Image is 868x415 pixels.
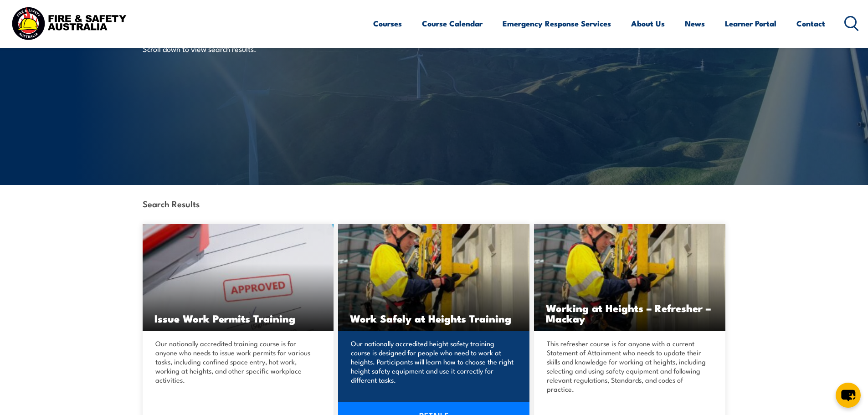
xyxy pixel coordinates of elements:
[534,224,725,331] a: Working at Heights – Refresher – Mackay
[422,11,483,36] a: Course Calendar
[836,383,861,408] button: chat-button
[546,302,714,323] h3: Working at Heights – Refresher – Mackay
[547,339,710,394] p: This refresher course is for anyone with a current Statement of Attainment who needs to update th...
[373,11,402,36] a: Courses
[155,339,318,384] p: Our nationally accredited training course is for anyone who needs to issue work permits for vario...
[143,224,334,331] img: Issue Work Permits
[350,313,518,323] h3: Work Safely at Heights Training
[503,11,611,36] a: Emergency Response Services
[143,224,334,331] a: Issue Work Permits Training
[796,11,825,36] a: Contact
[534,224,725,331] img: Work Safely at Heights Training (1)
[631,11,665,36] a: About Us
[143,43,309,54] p: Scroll down to view search results.
[725,11,776,36] a: Learner Portal
[351,339,514,384] p: Our nationally accredited height safety training course is designed for people who need to work a...
[685,11,705,36] a: News
[338,224,529,331] img: Work Safely at Heights Training (1)
[338,224,529,331] a: Work Safely at Heights Training
[143,197,200,210] strong: Search Results
[154,313,322,323] h3: Issue Work Permits Training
